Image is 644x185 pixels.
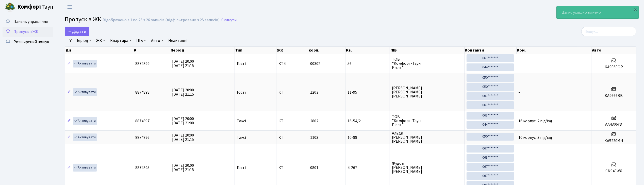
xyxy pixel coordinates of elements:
th: Контакти [465,47,517,54]
img: logo.png [5,2,15,12]
h5: АА4306YD [593,122,634,127]
a: Пропуск в ЖК [3,27,53,37]
span: 4-267 [348,166,387,170]
span: [DATE] 20:00 [DATE] 21:15 [172,59,194,69]
span: КТ [278,90,306,94]
a: Квартира [108,36,133,45]
th: ПІБ [390,47,465,54]
a: ПІБ [134,36,148,45]
span: Жудов [PERSON_NAME] [PERSON_NAME] [392,161,462,174]
b: Комфорт [17,3,42,11]
h5: КА9060ОР [593,65,634,70]
span: 10-88 [348,136,387,140]
a: Авто [149,36,165,45]
span: [DATE] 20:00 [DATE] 21:15 [172,163,194,173]
th: Авто [591,47,636,54]
th: Період [170,47,235,54]
span: 8874899 [135,61,150,66]
span: Додати [68,29,86,34]
span: КТ [278,166,306,170]
a: Розширений пошук [3,37,53,47]
span: [DATE] 20:00 [DATE] 21:15 [172,132,194,142]
span: 0801 [310,165,318,171]
a: Скинути [221,18,237,23]
span: - [518,165,520,171]
span: ТОВ "Комфорт-Таун Ріелт" [392,57,462,70]
th: Ком. [517,47,591,54]
span: ТОВ "Комфорт-Таун Ріелт" [392,115,462,127]
span: 56 [348,62,387,66]
a: Неактивні [166,36,189,45]
a: Активувати [73,88,97,96]
a: Активувати [73,133,97,141]
span: 8874896 [135,135,150,140]
div: Відображено з 1 по 25 з 26 записів (відфільтровано з 25 записів). [103,18,220,23]
span: 2802 [310,118,318,124]
b: КПП4 [628,4,638,10]
span: 1203 [310,90,318,95]
span: Таун [17,3,53,11]
a: Панель управління [3,16,53,27]
a: Активувати [73,60,97,68]
a: Активувати [73,164,97,172]
span: Панель управління [13,19,48,24]
span: 1103 [310,135,318,140]
span: 16 корпус, 2 під'їзд [518,118,552,124]
span: Альди [PERSON_NAME] [PERSON_NAME] [392,131,462,143]
span: Гості [237,90,246,94]
a: Активувати [73,117,97,125]
a: Період [73,36,93,45]
span: - [518,61,520,66]
span: 10 корпус, 3 під'їзд [518,135,552,140]
th: Тип [235,47,276,54]
span: 11-95 [348,90,387,94]
h5: CN940WX [593,169,634,174]
span: [DATE] 20:00 [DATE] 21:00 [172,116,194,126]
th: ЖК [276,47,308,54]
span: Розширений пошук [13,39,49,45]
span: КТ [278,119,306,123]
a: Додати [65,27,89,36]
span: [PERSON_NAME] [PERSON_NAME] [PERSON_NAME] [392,86,462,98]
span: КТ [278,136,306,140]
h5: KA5230MH [593,139,634,143]
th: Дії [65,47,133,54]
span: КТ4 [278,62,306,66]
span: Гості [237,62,246,66]
span: 16-54/2 [348,119,387,123]
span: Пропуск в ЖК [65,15,101,24]
span: Таксі [237,136,246,140]
th: корп. [308,47,345,54]
th: # [133,47,170,54]
span: 8874897 [135,118,150,124]
button: Переключити навігацію [63,3,76,11]
input: Пошук... [581,27,636,36]
span: 00302 [310,61,320,66]
span: Гості [237,166,246,170]
th: Кв. [345,47,390,54]
span: 8874895 [135,165,150,171]
a: КПП4 [628,4,638,10]
span: Таксі [237,119,246,123]
h5: КА9666ВВ [593,93,634,98]
a: ЖК [94,36,107,45]
span: [DATE] 20:00 [DATE] 21:15 [172,87,194,97]
span: Пропуск в ЖК [13,29,38,35]
div: Запис успішно змінено. [557,6,639,19]
span: 8874898 [135,90,150,95]
div: × [633,7,638,12]
span: - [518,90,520,95]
